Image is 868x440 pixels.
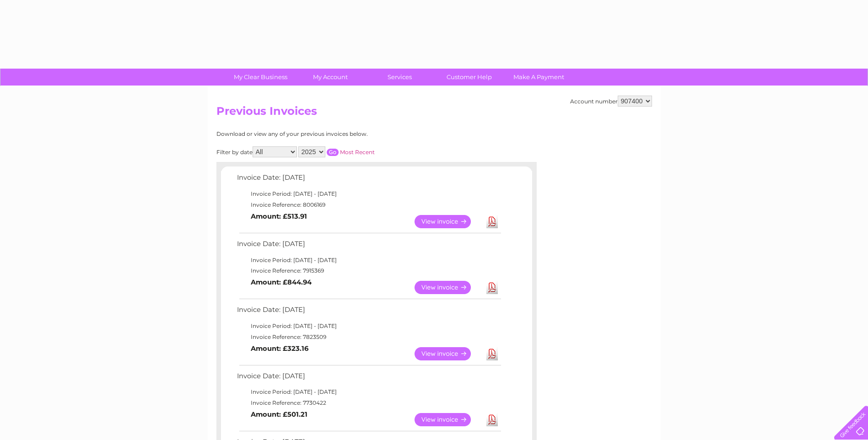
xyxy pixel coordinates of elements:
[362,69,437,86] a: Services
[235,255,502,266] td: Invoice Period: [DATE] - [DATE]
[340,149,375,156] a: Most Recent
[251,212,307,220] b: Amount: £513.91
[570,96,652,107] div: Account number
[216,146,457,157] div: Filter by date
[486,281,498,294] a: Download
[415,413,482,426] a: View
[251,278,312,286] b: Amount: £844.94
[431,69,507,86] a: Customer Help
[415,215,482,228] a: View
[486,413,498,426] a: Download
[235,304,502,321] td: Invoice Date: [DATE]
[501,69,577,86] a: Make A Payment
[486,215,498,228] a: Download
[235,172,502,188] td: Invoice Date: [DATE]
[415,347,482,360] a: View
[235,397,502,408] td: Invoice Reference: 7730422
[216,131,457,137] div: Download or view any of your previous invoices below.
[486,347,498,360] a: Download
[235,321,502,332] td: Invoice Period: [DATE] - [DATE]
[415,281,482,294] a: View
[235,370,502,387] td: Invoice Date: [DATE]
[235,199,502,210] td: Invoice Reference: 8006169
[251,410,307,419] b: Amount: £501.21
[235,332,502,343] td: Invoice Reference: 7823509
[235,188,502,199] td: Invoice Period: [DATE] - [DATE]
[216,105,652,122] h2: Previous Invoices
[235,265,502,276] td: Invoice Reference: 7915369
[235,386,502,397] td: Invoice Period: [DATE] - [DATE]
[251,344,308,353] b: Amount: £323.16
[223,69,298,86] a: My Clear Business
[292,69,368,86] a: My Account
[235,238,502,255] td: Invoice Date: [DATE]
